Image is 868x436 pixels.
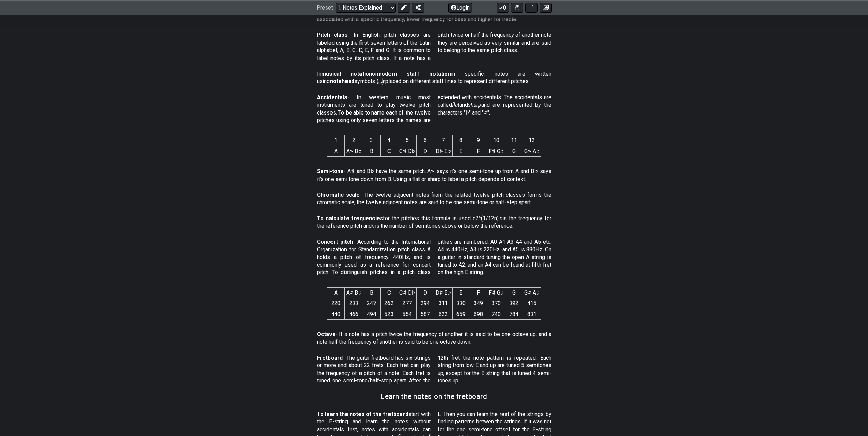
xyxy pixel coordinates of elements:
[317,215,383,222] strong: To calculate frequencies
[363,287,380,298] th: B
[327,298,344,309] td: 220
[327,146,344,156] td: A
[487,146,505,156] td: F♯ G♭
[327,287,344,298] th: A
[381,393,487,400] h3: Learn the notes on the fretboard
[398,3,410,12] button: Edit Preset
[363,298,380,309] td: 247
[500,215,502,222] em: c
[523,287,541,298] th: G♯ A♭
[416,287,434,298] th: D
[416,309,434,319] td: 587
[317,192,360,198] strong: Chromatic scale
[468,102,481,108] em: sharp
[470,309,487,319] td: 698
[434,287,452,298] th: D♯ E♭
[416,135,434,146] th: 6
[317,31,551,62] p: - In English, pitch classes are labeled using the first seven letters of the Latin alphabet, A, B...
[470,298,487,309] td: 349
[487,135,505,146] th: 10
[317,70,551,86] p: In or in specific, notes are written using symbols (𝅝 𝅗𝅥 𝅘𝅥 𝅘𝅥𝅮) placed on different staff lines to r...
[511,3,523,12] button: Toggle Dexterity for all fretkits
[317,94,551,124] p: - In western music most instruments are tuned to play twelve pitch classes. To be able to name ea...
[330,78,354,85] strong: notehead
[327,135,344,146] th: 1
[380,309,398,319] td: 523
[380,146,398,156] td: C
[523,146,541,156] td: G♯ A♭
[363,309,380,319] td: 494
[487,287,505,298] th: F♯ G♭
[317,215,551,230] p: for the pitches this formula is used c2^(1/12n), is the frequency for the reference pitch and is ...
[434,135,452,146] th: 7
[398,287,416,298] th: C♯ D♭
[452,135,470,146] th: 8
[317,4,333,11] span: Preset
[452,287,470,298] th: E
[321,71,372,77] strong: musical notation
[380,298,398,309] td: 262
[317,238,551,276] p: - According to the International Organization for Standardization pitch class A holds a pitch of ...
[317,94,347,101] strong: Accidentals
[344,287,363,298] th: A♯ B♭
[317,331,551,346] p: - If a note has a pitch twice the frequency of another it is said to be one octave up, and a note...
[344,309,363,319] td: 466
[377,71,451,77] strong: modern staff notation
[398,309,416,319] td: 554
[434,309,452,319] td: 622
[470,146,487,156] td: F
[497,3,509,12] button: 0
[317,168,344,175] strong: Semi-tone
[525,3,538,12] button: Print
[317,354,551,385] p: - The guitar fretboard has six strings or more and about 22 frets. Each fret can play the frequen...
[317,411,409,417] strong: To learn the notes of the fretboard
[434,146,452,156] td: D♯ E♭
[398,146,416,156] td: C♯ D♭
[452,146,470,156] td: E
[344,146,363,156] td: A♯ B♭
[344,135,363,146] th: 2
[470,135,487,146] th: 9
[470,287,487,298] th: F
[505,146,523,156] td: G
[505,309,523,319] td: 784
[416,146,434,156] td: D
[452,298,470,309] td: 330
[317,168,551,183] p: - A♯ and B♭ have the same pitch, A♯ says it's one semi-tone up from A and B♭ says it's one semi t...
[523,135,541,146] th: 12
[487,298,505,309] td: 370
[448,3,472,12] button: Login
[327,309,344,319] td: 440
[372,223,375,229] em: n
[398,298,416,309] td: 277
[487,309,505,319] td: 740
[505,287,523,298] th: G
[363,146,380,156] td: B
[505,135,523,146] th: 11
[540,3,552,12] button: Create image
[452,309,470,319] td: 659
[317,191,551,207] p: - The twelve adjacent notes from the related twelve pitch classes forms the chromatic scale, the ...
[344,298,363,309] td: 233
[398,135,416,146] th: 5
[317,331,336,337] strong: Octave
[317,239,353,245] strong: Concert pitch
[412,3,424,12] button: Share Preset
[363,135,380,146] th: 3
[317,355,343,361] strong: Fretboard
[380,135,398,146] th: 4
[523,298,541,309] td: 415
[434,298,452,309] td: 311
[452,102,459,108] em: flat
[523,309,541,319] td: 831
[416,298,434,309] td: 294
[380,287,398,298] th: C
[317,32,348,38] strong: Pitch class
[505,298,523,309] td: 392
[336,3,396,12] select: Preset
